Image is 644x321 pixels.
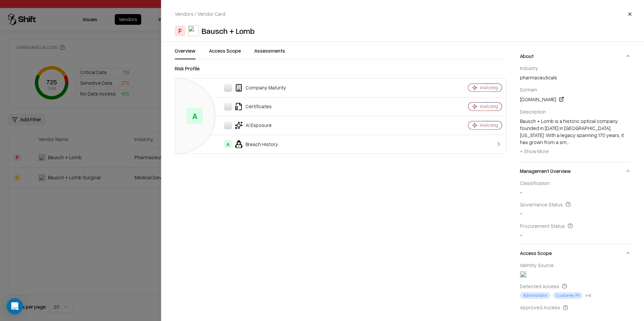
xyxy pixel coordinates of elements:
[180,121,413,129] div: AI Exposure
[520,262,631,268] div: Identity Source
[520,118,631,157] div: Bausch + Lomb is a historic optical company founded in [DATE] in [GEOGRAPHIC_DATA], [US_STATE]. W...
[520,223,631,229] div: Procurement Status
[520,95,631,103] div: [DOMAIN_NAME]
[480,122,498,128] div: Analyzing
[180,140,413,148] div: Breach History
[520,109,631,115] div: Description
[180,84,413,92] div: Company Maturity
[520,180,631,186] div: Classification
[202,25,255,36] div: Bausch + Lomb
[529,271,536,278] img: microsoft365.com
[520,201,631,217] div: -
[520,47,631,65] button: About
[520,65,631,81] div: pharmaceuticals
[567,139,570,145] span: ...
[520,162,631,180] button: Management Overview
[520,201,631,207] div: Governance Status
[209,47,241,59] button: Access Scope
[520,65,631,71] div: Industry
[520,180,631,244] div: Management Overview
[520,283,631,289] div: Detected Access
[175,10,225,17] p: Vendors / Vendor Card
[188,25,199,36] img: Bausch + Lomb
[224,140,232,148] div: A
[520,180,631,196] div: -
[175,25,185,36] div: F
[175,47,196,59] button: Overview
[520,86,631,92] div: Domain
[520,271,527,278] img: entra.microsoft.com
[585,292,591,299] div: + 4
[520,304,631,320] div: -
[520,65,631,162] div: About
[480,85,498,90] div: Analyzing
[520,244,631,262] button: Access Scope
[180,103,413,111] div: Certificates
[520,146,549,156] button: + Show More
[553,292,583,299] span: Customer PII
[480,104,498,109] div: Analyzing
[254,47,285,59] button: Assessments
[520,148,549,154] span: + Show More
[585,292,591,299] button: +4
[187,108,203,124] div: A
[520,223,631,239] div: -
[520,304,631,310] div: Approved Access
[520,292,550,299] span: Administrator
[175,65,506,73] div: Risk Profile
